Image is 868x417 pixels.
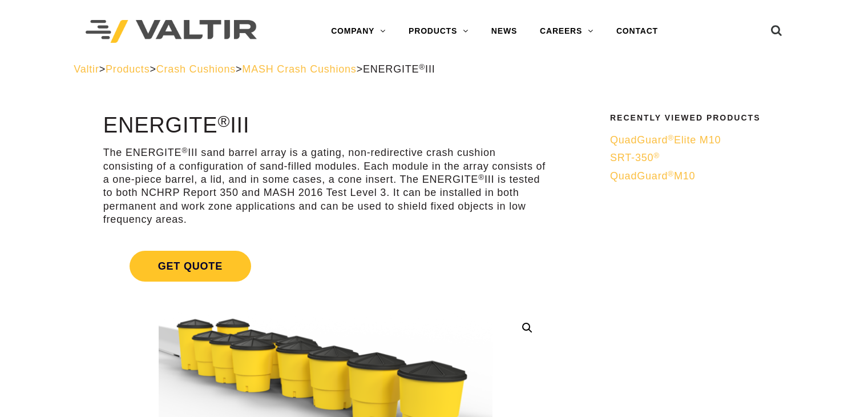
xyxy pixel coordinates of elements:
sup: ® [217,112,230,130]
a: Products [106,63,150,75]
a: SRT-350® [610,151,787,165]
p: The ENERGITE III sand barrel array is a gating, non-redirective crash cushion consisting of a con... [103,146,548,226]
a: CAREERS [528,20,605,43]
a: MASH Crash Cushions [242,63,356,75]
div: > > > > [74,63,794,76]
sup: ® [653,151,660,160]
span: QuadGuard M10 [610,170,695,182]
a: COMPANY [320,20,397,43]
h2: Recently Viewed Products [610,114,787,122]
sup: ® [419,63,425,71]
sup: ® [668,170,674,178]
span: SRT-350 [610,152,660,163]
a: CONTACT [605,20,669,43]
img: Valtir [86,20,257,43]
a: QuadGuard®M10 [610,170,787,183]
sup: ® [478,173,485,182]
sup: ® [181,146,188,155]
a: Valtir [74,63,99,75]
sup: ® [668,134,674,142]
a: QuadGuard®Elite M10 [610,134,787,147]
h1: ENERGITE III [103,114,548,138]
span: QuadGuard Elite M10 [610,134,721,146]
span: ENERGITE III [363,63,435,75]
span: Get Quote [130,251,251,282]
a: Get Quote [103,237,548,295]
a: PRODUCTS [397,20,480,43]
a: Crash Cushions [156,63,236,75]
a: NEWS [480,20,528,43]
